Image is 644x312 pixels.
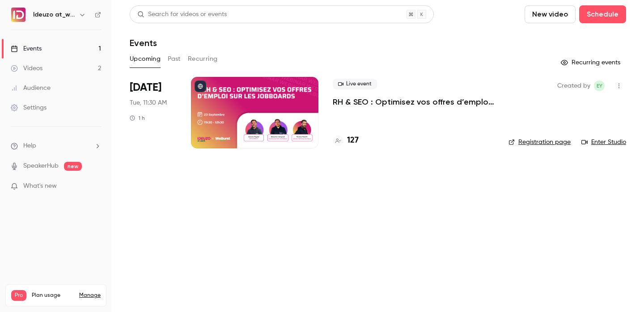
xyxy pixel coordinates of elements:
[130,77,177,148] div: Sep 23 Tue, 11:30 AM (Europe/Madrid)
[333,135,359,147] a: 127
[130,98,167,107] span: Tue, 11:30 AM
[23,161,59,171] a: SpeakerHub
[557,80,590,91] span: Created by
[32,292,74,299] span: Plan usage
[11,64,42,73] div: Videos
[11,44,42,53] div: Events
[11,290,26,301] span: Pro
[130,38,157,48] h1: Events
[579,5,626,23] button: Schedule
[64,162,82,171] span: new
[168,52,181,66] button: Past
[23,181,57,191] span: What's new
[79,292,101,299] a: Manage
[130,114,145,122] div: 1 h
[11,84,51,93] div: Audience
[137,10,227,19] div: Search for videos or events
[33,10,75,19] h6: Ideuzo at_work
[130,52,161,66] button: Upcoming
[11,8,25,22] img: Ideuzo at_work
[23,141,36,151] span: Help
[581,138,626,147] a: Enter Studio
[594,80,605,91] span: Eva Yahiaoui
[11,141,101,151] li: help-dropdown-opener
[333,97,494,107] a: RH & SEO : Optimisez vos offres d’emploi sur les jobboards
[557,55,626,70] button: Recurring events
[130,80,161,95] span: [DATE]
[333,79,377,89] span: Live event
[90,182,101,190] iframe: Noticeable Trigger
[188,52,218,66] button: Recurring
[597,80,602,91] span: EY
[508,138,571,147] a: Registration page
[525,5,576,23] button: New video
[11,103,47,112] div: Settings
[347,135,359,147] h4: 127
